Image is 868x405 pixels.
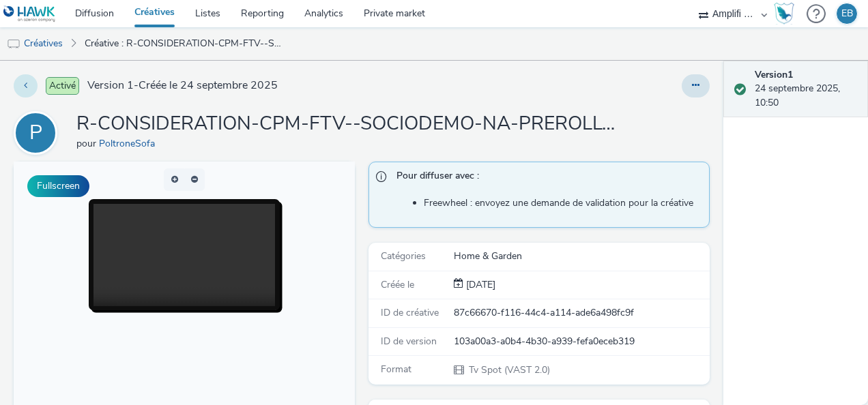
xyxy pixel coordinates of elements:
[755,68,857,110] div: 24 septembre 2025, 10:50
[78,27,295,60] a: Créative : R-CONSIDERATION-CPM-FTV--SOCIODEMO-NA-PREROLL-1x1-TV-15s_[DATE]_W39
[381,278,414,291] span: Créée le
[774,3,800,25] a: Hawk Academy
[381,250,426,262] span: Catégories
[14,126,63,139] a: P
[381,335,437,348] span: ID de version
[99,137,160,150] a: PoltroneSofa
[424,196,702,210] li: Freewheel : envoyez une demande de validation pour la créative
[381,306,439,319] span: ID de créative
[454,306,708,320] div: 87c66670-f116-44c4-a114-ade6a498fc9f
[463,278,495,292] div: Création 24 septembre 2025, 10:50
[396,169,695,187] span: Pour diffuser avec :
[46,77,79,95] span: Activé
[454,335,708,348] div: 103a00a3-a0b4-4b30-a939-fefa0eceb319
[76,137,99,150] span: pour
[27,175,89,197] button: Fullscreen
[774,3,794,25] img: Hawk Academy
[87,78,278,93] span: Version 1 - Créée le 24 septembre 2025
[467,363,550,376] span: Tv Spot (VAST 2.0)
[755,68,793,81] strong: Version 1
[463,278,495,291] span: [DATE]
[381,363,411,376] span: Format
[7,37,20,51] img: tv
[454,250,708,263] div: Home & Garden
[3,5,56,22] img: undefined Logo
[29,114,42,152] div: P
[841,3,853,24] div: EB
[76,111,622,137] h1: R-CONSIDERATION-CPM-FTV--SOCIODEMO-NA-PREROLL-1x1-TV-15s_[DATE]_W39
